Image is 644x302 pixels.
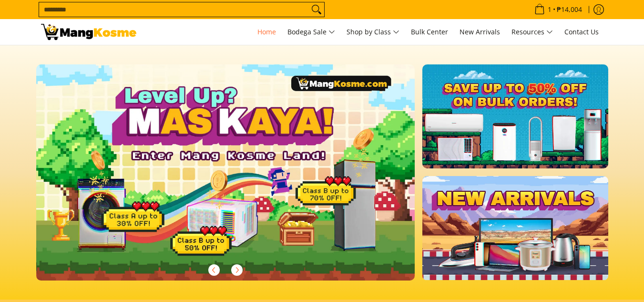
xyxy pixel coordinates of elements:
span: Home [257,27,276,36]
span: • [532,4,585,15]
img: Mang Kosme: Your Home Appliances Warehouse Sale Partner! [41,24,136,40]
img: Gaming desktop banner [36,64,415,281]
span: Shop by Class [347,26,399,38]
a: Bodega Sale [283,19,340,45]
button: Next [226,260,247,281]
span: Contact Us [564,27,599,36]
a: Bulk Center [406,19,453,45]
nav: Main Menu [146,19,603,45]
a: Contact Us [560,19,603,45]
a: Resources [507,19,558,45]
span: ₱14,004 [555,6,583,13]
a: Shop by Class [342,19,404,45]
span: Resources [511,26,553,38]
span: Bodega Sale [287,26,335,38]
span: Bulk Center [411,27,448,36]
a: Home [253,19,281,45]
span: 1 [546,6,553,13]
a: New Arrivals [455,19,505,45]
button: Search [309,2,324,17]
span: New Arrivals [460,27,500,36]
button: Previous [204,260,225,281]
